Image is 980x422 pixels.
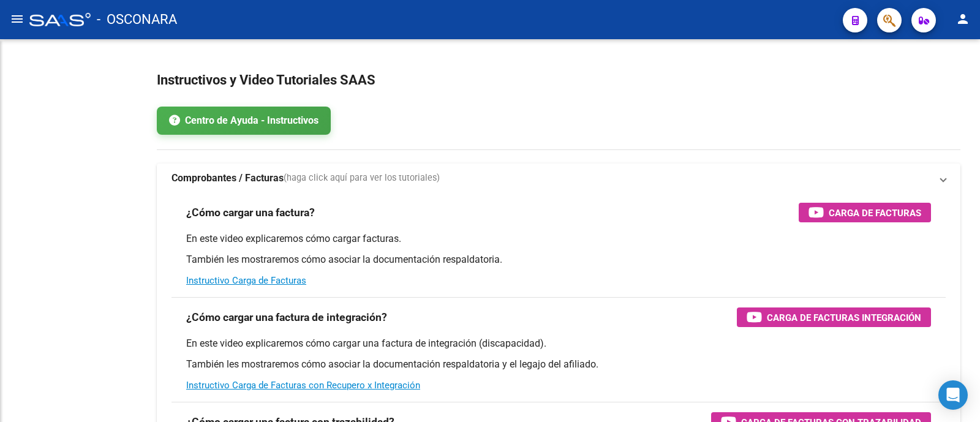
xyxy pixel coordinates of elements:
mat-expansion-panel-header: Comprobantes / Facturas(haga click aquí para ver los tutoriales) [157,164,960,193]
h3: ¿Cómo cargar una factura? [186,204,315,221]
mat-icon: menu [10,12,24,26]
span: Carga de Facturas [829,205,921,220]
button: Carga de Facturas [799,203,931,222]
h3: ¿Cómo cargar una factura de integración? [186,309,387,326]
span: - OSCONARA [97,6,177,33]
span: (haga click aquí para ver los tutoriales) [284,171,440,185]
a: Centro de Ayuda - Instructivos [157,107,331,135]
div: Open Intercom Messenger [938,380,968,410]
a: Instructivo Carga de Facturas con Recupero x Integración [186,380,420,391]
h2: Instructivos y Video Tutoriales SAAS [157,69,960,92]
span: Carga de Facturas Integración [767,310,921,325]
p: También les mostraremos cómo asociar la documentación respaldatoria. [186,253,931,266]
strong: Comprobantes / Facturas [171,171,284,185]
p: En este video explicaremos cómo cargar facturas. [186,232,931,246]
p: En este video explicaremos cómo cargar una factura de integración (discapacidad). [186,337,931,350]
button: Carga de Facturas Integración [737,307,931,327]
p: También les mostraremos cómo asociar la documentación respaldatoria y el legajo del afiliado. [186,358,931,371]
a: Instructivo Carga de Facturas [186,275,306,286]
mat-icon: person [956,12,970,26]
